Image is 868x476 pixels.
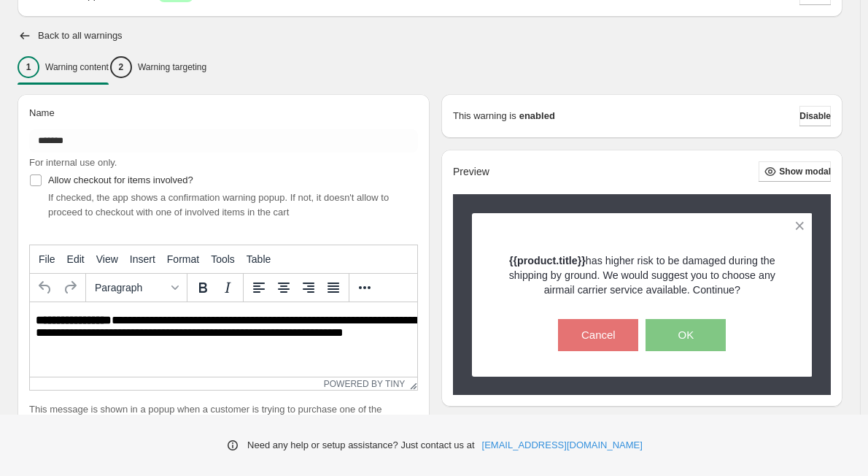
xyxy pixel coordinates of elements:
[453,109,516,123] p: This warning is
[271,275,296,300] button: Align center
[45,61,109,73] p: Warning content
[29,402,418,431] p: This message is shown in a popup when a customer is trying to purchase one of the products involved:
[799,110,831,122] span: Disable
[33,275,58,300] button: Undo
[110,56,132,78] div: 2
[130,253,155,265] span: Insert
[48,174,193,185] span: Allow checkout for items involved?
[324,379,406,389] a: Powered by Tiny
[95,282,166,293] span: Paragraph
[18,56,39,78] div: 1
[211,253,235,265] span: Tools
[190,275,215,300] button: Bold
[167,253,199,265] span: Format
[558,319,638,351] button: Cancel
[453,166,489,178] h2: Preview
[138,61,206,73] p: Warning targeting
[352,275,377,300] button: More...
[519,109,555,123] strong: enabled
[39,253,55,265] span: File
[497,253,787,297] p: has higher risk to be damaged during the shipping by ground. We would suggest you to choose any a...
[96,253,118,265] span: View
[110,52,206,82] button: 2Warning targeting
[482,438,643,453] a: [EMAIL_ADDRESS][DOMAIN_NAME]
[29,157,117,168] span: For internal use only.
[296,275,321,300] button: Align right
[247,253,271,265] span: Table
[67,253,85,265] span: Edit
[405,377,417,390] div: Resize
[48,192,389,218] span: If checked, the app shows a confirmation warning popup. If not, it doesn't allow to proceed to ch...
[30,302,417,377] iframe: Rich Text Area
[779,166,831,177] span: Show modal
[58,275,82,300] button: Redo
[509,255,586,266] strong: {{product.title}}
[215,275,240,300] button: Italic
[38,30,123,42] h2: Back to all warnings
[29,107,55,118] span: Name
[89,275,184,300] button: Formats
[646,319,726,351] button: OK
[247,275,271,300] button: Align left
[759,161,831,182] button: Show modal
[321,275,346,300] button: Justify
[18,52,109,82] button: 1Warning content
[799,106,831,126] button: Disable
